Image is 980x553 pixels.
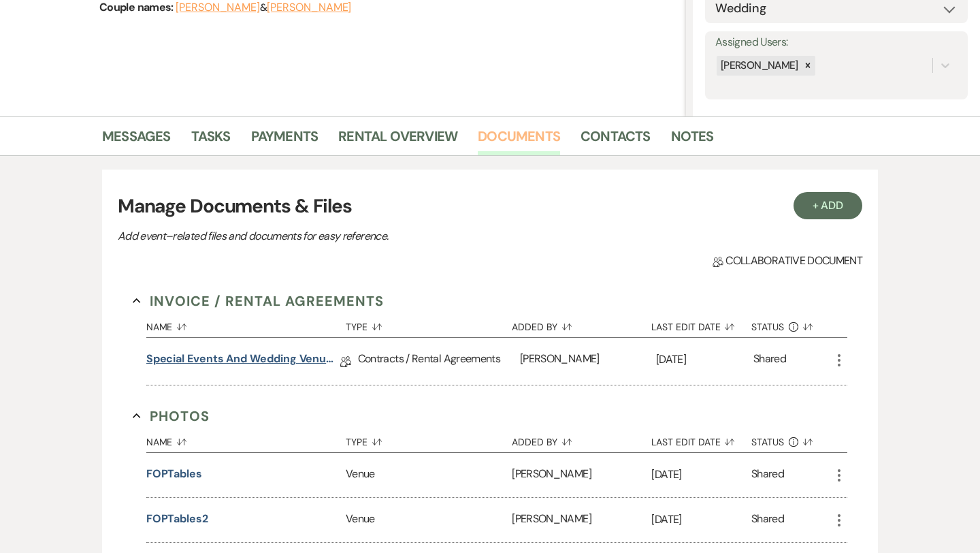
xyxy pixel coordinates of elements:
[146,311,346,337] button: Name
[251,125,318,155] a: Payments
[651,466,751,484] p: [DATE]
[753,351,786,372] div: Shared
[346,498,512,542] div: Venue
[651,311,751,337] button: Last Edit Date
[146,511,208,527] button: FOPTables2
[102,125,171,155] a: Messages
[520,338,656,385] div: [PERSON_NAME]
[715,33,958,52] label: Assigned Users:
[176,1,351,14] span: &
[751,311,831,337] button: Status
[512,311,651,337] button: Added By
[346,453,512,497] div: Venue
[651,511,751,528] p: [DATE]
[512,498,651,542] div: [PERSON_NAME]
[358,338,520,385] div: Contracts / Rental Agreements
[346,426,512,452] button: Type
[346,311,512,337] button: Type
[176,2,260,13] button: [PERSON_NAME]
[146,426,346,452] button: Name
[133,291,384,311] button: Invoice / Rental Agreements
[512,453,651,497] div: [PERSON_NAME]
[751,322,784,332] span: Status
[751,466,784,484] div: Shared
[267,2,351,13] button: [PERSON_NAME]
[478,125,560,155] a: Documents
[133,406,210,426] button: Photos
[581,125,651,155] a: Contacts
[118,227,594,245] p: Add event–related files and documents for easy reference.
[751,437,784,447] span: Status
[146,466,202,482] button: FOPTables
[713,253,862,269] span: Collaborative document
[671,125,714,155] a: Notes
[751,511,784,529] div: Shared
[338,125,457,155] a: Rental Overview
[717,56,800,76] div: [PERSON_NAME]
[512,426,651,452] button: Added By
[751,426,831,452] button: Status
[794,192,863,219] button: + Add
[146,351,340,372] a: Special Events and Wedding Venue Contract
[191,125,231,155] a: Tasks
[118,192,862,221] h3: Manage Documents & Files
[656,351,753,368] p: [DATE]
[651,426,751,452] button: Last Edit Date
